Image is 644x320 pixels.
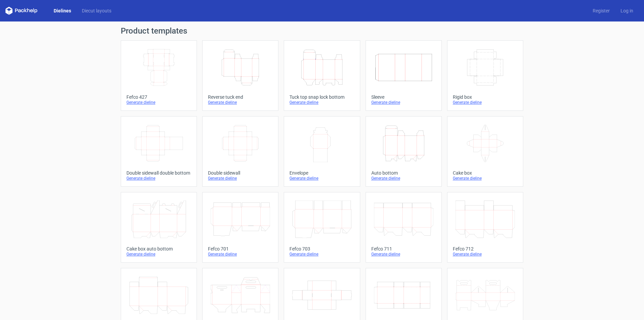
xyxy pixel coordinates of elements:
a: Cake box auto bottomGenerate dieline [121,192,197,263]
div: Generate dieline [126,252,191,257]
div: Tuck top snap lock bottom [289,94,354,100]
div: Generate dieline [208,252,273,257]
div: Fefco 711 [371,246,436,252]
a: EnvelopeGenerate dieline [284,116,360,187]
a: Dielines [48,7,76,14]
a: Diecut layouts [76,7,117,14]
div: Generate dieline [453,176,518,181]
a: Fefco 711Generate dieline [366,192,442,263]
a: Fefco 701Generate dieline [202,192,278,263]
div: Generate dieline [208,176,273,181]
div: Sleeve [371,94,436,100]
a: SleeveGenerate dieline [366,40,442,111]
div: Fefco 712 [453,246,518,252]
a: Fefco 712Generate dieline [447,192,523,263]
a: Auto bottomGenerate dieline [366,116,442,187]
div: Generate dieline [371,100,436,105]
a: Cake boxGenerate dieline [447,116,523,187]
div: Generate dieline [208,100,273,105]
a: Reverse tuck endGenerate dieline [202,40,278,111]
div: Generate dieline [371,252,436,257]
div: Fefco 427 [126,94,191,100]
div: Generate dieline [289,100,354,105]
h1: Product templates [121,27,523,35]
a: Register [587,7,615,14]
div: Reverse tuck end [208,94,273,100]
div: Cake box [453,170,518,176]
div: Cake box auto bottom [126,246,191,252]
a: Tuck top snap lock bottomGenerate dieline [284,40,360,111]
a: Double sidewall double bottomGenerate dieline [121,116,197,187]
div: Generate dieline [289,252,354,257]
div: Double sidewall double bottom [126,170,191,176]
div: Rigid box [453,94,518,100]
a: Double sidewallGenerate dieline [202,116,278,187]
a: Fefco 703Generate dieline [284,192,360,263]
div: Auto bottom [371,170,436,176]
div: Fefco 703 [289,246,354,252]
a: Rigid boxGenerate dieline [447,40,523,111]
div: Generate dieline [453,100,518,105]
a: Log in [615,7,639,14]
div: Envelope [289,170,354,176]
div: Double sidewall [208,170,273,176]
div: Generate dieline [371,176,436,181]
div: Fefco 701 [208,246,273,252]
div: Generate dieline [126,100,191,105]
a: Fefco 427Generate dieline [121,40,197,111]
div: Generate dieline [126,176,191,181]
div: Generate dieline [453,252,518,257]
div: Generate dieline [289,176,354,181]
